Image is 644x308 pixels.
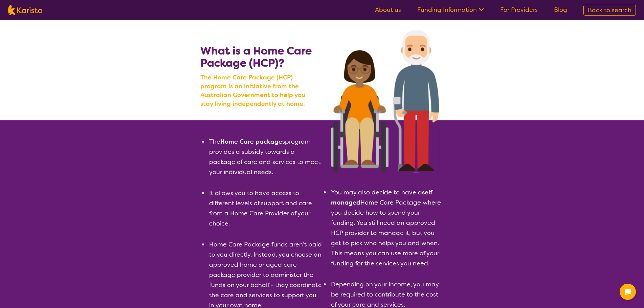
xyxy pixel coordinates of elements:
[554,6,567,14] a: Blog
[220,138,285,146] b: Home Care packages
[330,187,444,268] li: You may also decide to have a Home Care Package where you decide how to spend your funding. You s...
[417,6,484,14] a: Funding Information
[500,6,538,14] a: For Providers
[375,6,401,14] a: About us
[588,6,631,14] span: Back to search
[331,30,439,173] img: Search NDIS services with Karista
[208,188,322,229] li: It allows you to have access to different levels of support and care from a Home Care Provider of...
[8,5,42,15] img: Karista logo
[200,44,312,70] b: What is a Home Care Package (HCP)?
[200,73,319,108] b: The Home Care Package (HCP) program is an initiative from the Australian Government to help you s...
[208,137,322,177] li: The program provides a subsidy towards a package of care and services to meet your individual needs.
[331,188,432,207] b: self managed
[583,5,636,16] a: Back to search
